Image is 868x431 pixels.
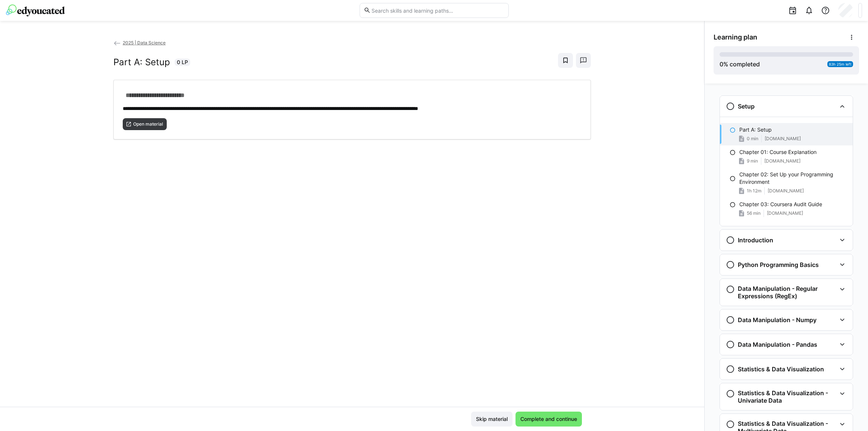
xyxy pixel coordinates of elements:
[738,341,817,348] h3: Data Manipulation - Pandas
[747,136,758,142] span: 0 min
[738,261,819,268] h3: Python Programming Basics
[764,158,800,164] span: [DOMAIN_NAME]
[747,210,761,216] span: 56 min
[739,171,847,186] p: Chapter 02: Set Up your Programming Environment
[113,57,170,68] h2: Part A: Setup
[720,60,760,69] div: % completed
[516,412,582,427] button: Complete and continue
[738,316,817,324] h3: Data Manipulation - Numpy
[738,365,824,373] h3: Statistics & Data Visualization
[765,136,801,142] span: [DOMAIN_NAME]
[720,60,723,68] span: 0
[113,40,166,45] a: 2025 | Data Science
[738,285,836,300] h3: Data Manipulation - Regular Expressions (RegEx)
[747,158,758,164] span: 9 min
[738,103,755,110] h3: Setup
[519,415,578,423] span: Complete and continue
[471,412,513,427] button: Skip material
[768,188,804,194] span: [DOMAIN_NAME]
[738,236,773,244] h3: Introduction
[739,201,822,208] p: Chapter 03: Coursera Audit Guide
[739,126,772,133] p: Part A: Setup
[123,40,166,45] span: 2025 | Data Science
[714,33,757,41] span: Learning plan
[738,389,836,404] h3: Statistics & Data Visualization - Univariate Data
[829,62,852,66] span: 83h 25m left
[177,59,188,66] span: 0 LP
[767,210,803,216] span: [DOMAIN_NAME]
[739,148,817,156] p: Chapter 01: Course Explanation
[371,7,504,14] input: Search skills and learning paths…
[132,121,164,127] span: Open material
[475,415,509,423] span: Skip material
[747,188,761,194] span: 1h 12m
[123,118,167,130] button: Open material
